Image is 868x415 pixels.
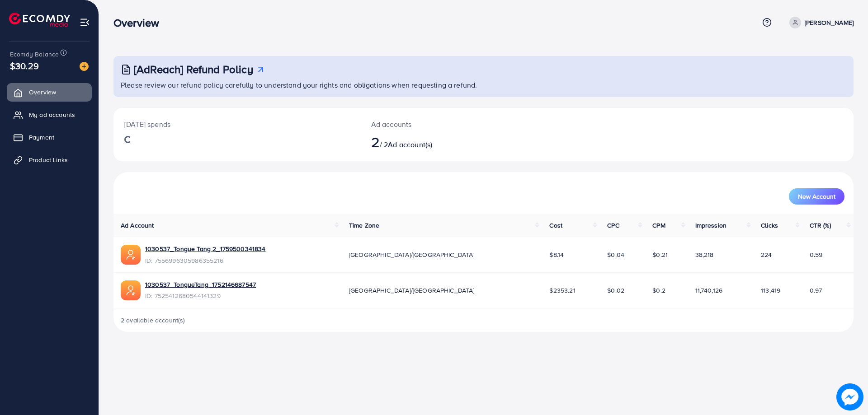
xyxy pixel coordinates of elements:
span: 2 [371,131,380,152]
span: 224 [761,250,772,259]
span: 0.97 [810,286,822,295]
span: Product Links [29,155,68,164]
span: CPC [607,221,619,230]
span: ID: 7556996305986355216 [145,256,266,265]
p: Please review our refund policy carefully to understand your rights and obligations when requesti... [121,79,848,90]
span: $0.02 [607,286,624,295]
span: New Account [798,193,835,200]
button: New Account [789,188,844,205]
span: Ecomdy Balance [10,50,59,59]
img: ic-ads-acc.e4c84228.svg [121,245,141,265]
a: My ad accounts [7,106,92,124]
p: [DATE] spends [124,119,349,130]
span: CTR (%) [810,221,831,230]
span: $30.29 [10,59,39,72]
span: 0.59 [810,250,823,259]
h2: / 2 [371,133,534,150]
a: Payment [7,128,92,146]
img: menu [80,17,90,28]
a: Overview [7,83,92,101]
img: image [80,62,89,71]
span: Overview [29,88,56,97]
span: ID: 7525412680544141329 [145,291,256,300]
img: logo [9,13,70,27]
img: image [836,383,863,410]
span: 113,419 [761,286,780,295]
a: [PERSON_NAME] [786,17,854,28]
span: My ad accounts [29,110,75,119]
a: Product Links [7,151,92,169]
span: $0.2 [652,286,665,295]
span: $2353.21 [549,286,575,295]
span: Ad Account [121,221,154,230]
img: ic-ads-acc.e4c84228.svg [121,280,141,300]
span: [GEOGRAPHIC_DATA]/[GEOGRAPHIC_DATA] [349,286,475,295]
span: 11,740,126 [695,286,723,295]
span: Clicks [761,221,778,230]
span: 38,218 [695,250,714,259]
span: Cost [549,221,562,230]
span: 2 available account(s) [121,316,185,325]
span: Impression [695,221,727,230]
a: 1030537_Tongue Tang 2_1759500341834 [145,244,266,253]
h3: Overview [113,16,166,29]
a: 1030537_TongueTang_1752146687547 [145,280,256,289]
p: [PERSON_NAME] [805,17,854,28]
span: Payment [29,133,54,142]
p: Ad accounts [371,119,534,130]
span: [GEOGRAPHIC_DATA]/[GEOGRAPHIC_DATA] [349,250,475,259]
span: $8.14 [549,250,564,259]
span: Ad account(s) [388,140,432,149]
span: CPM [652,221,665,230]
span: $0.04 [607,250,624,259]
span: $0.21 [652,250,668,259]
h3: [AdReach] Refund Policy [134,63,253,76]
span: Time Zone [349,221,379,230]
